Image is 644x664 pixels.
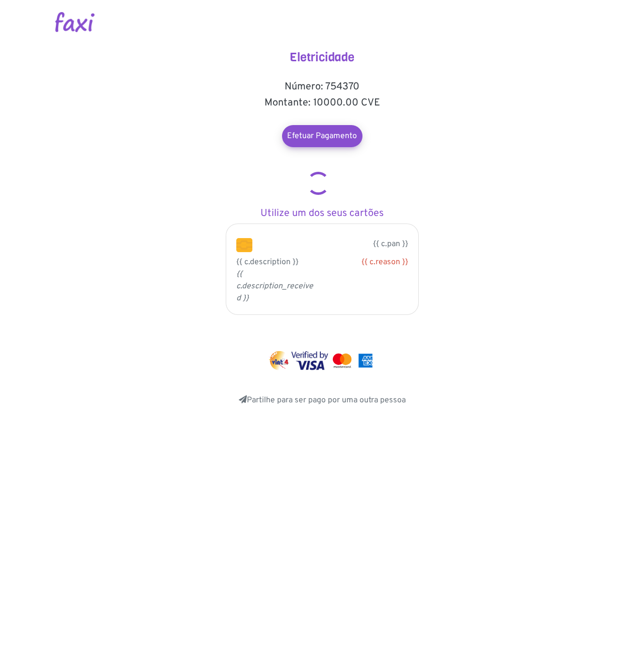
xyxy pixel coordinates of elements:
img: visa [291,351,329,370]
img: chip.png [236,238,252,252]
i: {{ c.description_received }} [236,269,313,303]
h5: Número: 754370 [222,81,423,93]
h4: Eletricidade [222,50,423,65]
img: vinti4 [269,351,289,370]
a: Efetuar Pagamento [282,125,362,147]
img: mastercard [330,351,353,370]
h5: Utilize um dos seus cartões [222,207,423,219]
div: {{ c.reason }} [330,256,408,268]
p: {{ c.pan }} [267,238,408,250]
a: Partilhe para ser pago por uma outra pessoa [239,395,406,405]
img: mastercard [356,351,375,370]
h5: Montante: 10000.00 CVE [222,97,423,109]
span: {{ c.description }} [236,257,299,267]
